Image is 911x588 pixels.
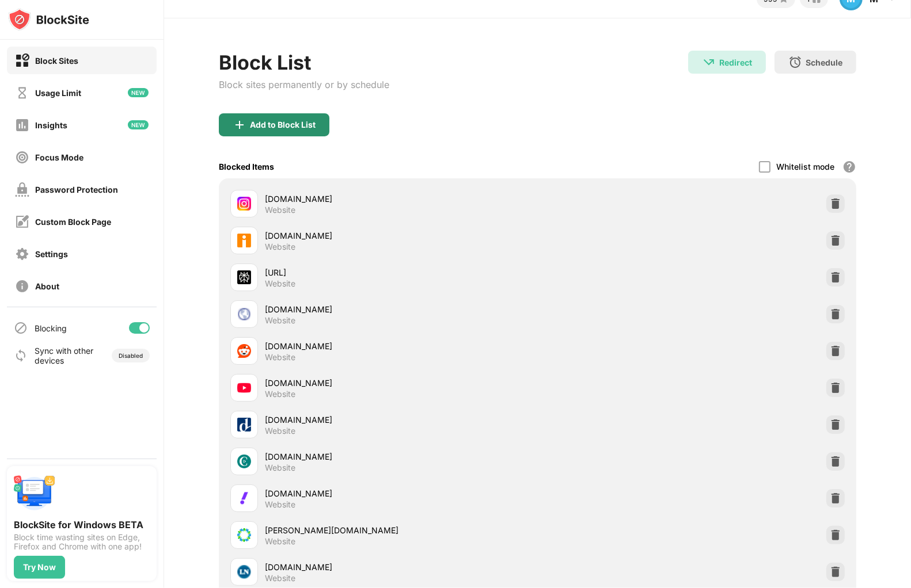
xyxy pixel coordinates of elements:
img: blocking-icon.svg [14,321,28,335]
div: Website [265,573,295,583]
img: favicons [237,197,251,211]
img: password-protection-off.svg [15,182,29,197]
div: Try Now [23,563,56,572]
img: push-desktop.svg [14,473,55,514]
div: Whitelist mode [776,162,834,171]
img: new-icon.svg [128,120,149,129]
div: Website [265,278,295,289]
img: focus-off.svg [15,150,29,165]
img: customize-block-page-off.svg [15,215,29,229]
div: Schedule [806,58,842,67]
div: Website [265,499,295,510]
img: settings-off.svg [15,247,29,261]
div: [DOMAIN_NAME] [265,414,538,426]
div: [URL] [265,266,538,278]
img: favicons [237,528,251,542]
img: about-off.svg [15,279,29,293]
div: Add to Block List [250,120,316,129]
img: logo-blocksite.svg [8,8,89,31]
img: time-usage-off.svg [15,86,29,100]
div: Focus Mode [35,152,83,162]
div: Block time wasting sites on Edge, Firefox and Chrome with one app! [14,533,150,551]
div: Insights [35,120,67,130]
div: Block List [219,51,389,74]
div: Website [265,352,295,362]
div: Sync with other devices [35,346,94,365]
div: Blocked Items [219,162,274,171]
div: BlockSite for Windows BETA [14,519,150,530]
img: sync-icon.svg [14,349,28,362]
div: [DOMAIN_NAME] [265,303,538,315]
div: Usage Limit [35,88,81,98]
img: block-on.svg [15,54,29,68]
img: favicons [237,234,251,247]
img: favicons [237,381,251,395]
div: Disabled [119,352,143,359]
div: Redirect [719,58,752,67]
div: [DOMAIN_NAME] [265,450,538,463]
img: new-icon.svg [128,88,149,97]
div: Website [265,315,295,326]
div: [DOMAIN_NAME] [265,561,538,573]
div: Website [265,389,295,399]
img: favicons [237,565,251,579]
div: Blocking [35,323,67,333]
div: [DOMAIN_NAME] [265,230,538,242]
div: [DOMAIN_NAME] [265,340,538,352]
div: Website [265,426,295,436]
div: [DOMAIN_NAME] [265,377,538,389]
div: Block sites permanently or by schedule [219,79,389,90]
img: favicons [237,418,251,432]
img: favicons [237,455,251,468]
div: About [35,281,59,291]
div: Website [265,205,295,215]
img: favicons [237,307,251,321]
div: Website [265,242,295,252]
div: Password Protection [35,185,118,194]
div: Custom Block Page [35,217,111,227]
div: Website [265,463,295,473]
img: favicons [237,344,251,358]
img: insights-off.svg [15,118,29,132]
div: [DOMAIN_NAME] [265,193,538,205]
div: Block Sites [35,56,78,66]
div: [PERSON_NAME][DOMAIN_NAME] [265,524,538,536]
img: favicons [237,270,251,284]
img: favicons [237,491,251,505]
div: Settings [35,249,68,259]
div: Website [265,536,295,547]
div: [DOMAIN_NAME] [265,487,538,499]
